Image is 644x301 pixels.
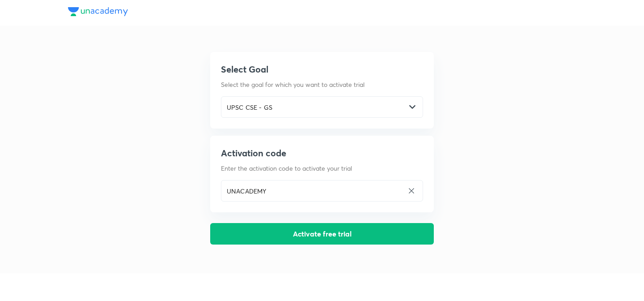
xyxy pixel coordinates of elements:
[68,7,128,18] a: Unacademy
[221,163,423,173] p: Enter the activation code to activate your trial
[210,223,434,245] button: Activate free trial
[221,146,423,160] h5: Activation code
[68,7,128,16] img: Unacademy
[221,182,404,200] input: Enter activation code
[221,63,423,76] h5: Select Goal
[221,80,423,89] p: Select the goal for which you want to activate trial
[409,104,415,110] img: -
[221,98,406,116] input: Select goal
